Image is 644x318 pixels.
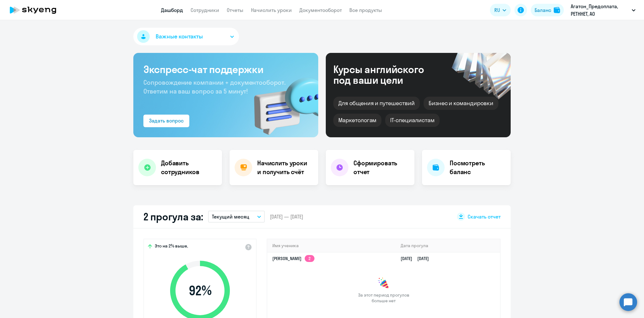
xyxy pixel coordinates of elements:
[143,78,286,95] span: Сопровождение компании + документооборот. Ответим на ваш вопрос за 5 минут!
[208,211,265,223] button: Текущий месяц
[161,7,183,13] a: Дашборд
[133,28,239,45] button: Важные контакты
[257,159,312,176] h4: Начислить уроки и получить счёт
[490,4,511,16] button: RU
[396,239,500,252] th: Дата прогула
[227,7,243,13] a: Отчеты
[245,66,318,137] img: bg-img
[272,256,314,261] a: [PERSON_NAME]2
[357,292,410,304] span: За этот период прогулов больше нет
[494,6,500,14] span: RU
[212,213,249,220] p: Текущий месяц
[143,210,203,223] h2: 2 прогула за:
[156,32,203,41] span: Важные контакты
[333,64,441,85] div: Курсы английского под ваши цели
[299,7,342,13] a: Документооборот
[424,97,498,110] div: Бизнес и командировки
[143,63,308,76] h3: Экспресс-чат поддержки
[385,114,439,127] div: IT-специалистам
[333,114,381,127] div: Маркетологам
[554,7,560,13] img: balance
[468,213,501,220] span: Скачать отчет
[531,4,564,16] button: Балансbalance
[571,3,629,18] p: Агатон_Предоплата, РЕТННЕТ, АО
[401,256,434,261] a: [DATE][DATE]
[191,7,219,13] a: Сотрудники
[143,115,189,127] button: Задать вопрос
[349,7,382,13] a: Все продукты
[377,277,390,290] img: congrats
[270,213,303,220] span: [DATE] — [DATE]
[450,159,506,176] h4: Посмотреть баланс
[155,243,188,251] span: Это на 2% выше,
[353,159,409,176] h4: Сформировать отчет
[149,117,184,124] div: Задать вопрос
[267,239,396,252] th: Имя ученика
[568,3,639,18] button: Агатон_Предоплата, РЕТННЕТ, АО
[164,283,236,298] span: 92 %
[161,159,217,176] h4: Добавить сотрудников
[305,255,314,262] app-skyeng-badge: 2
[535,6,551,14] div: Баланс
[251,7,292,13] a: Начислить уроки
[333,97,420,110] div: Для общения и путешествий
